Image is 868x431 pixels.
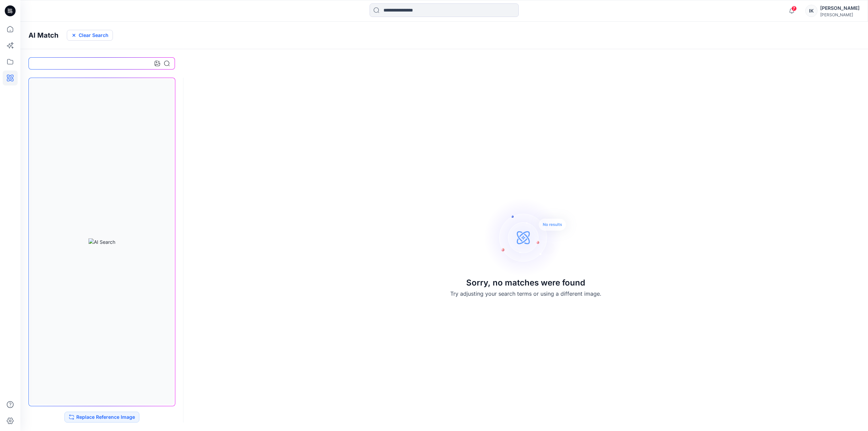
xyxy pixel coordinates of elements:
[805,5,817,17] div: IK
[484,197,579,278] img: Sorry, no matches were found
[791,6,797,11] span: 7
[820,4,860,12] div: [PERSON_NAME]
[88,238,115,246] img: AI Search
[28,31,58,39] h4: AI Match
[466,278,585,288] h3: Sorry, no matches were found
[820,12,860,17] div: [PERSON_NAME]
[67,30,113,41] button: Clear Search
[64,412,139,423] button: Replace Reference Image
[450,290,601,298] p: Try adjusting your search terms or using a different image.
